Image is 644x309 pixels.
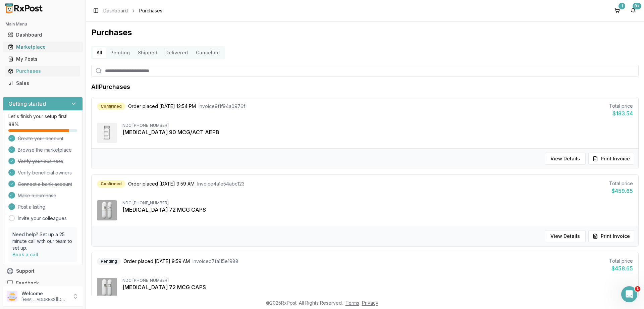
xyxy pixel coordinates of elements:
img: Linzess 72 MCG CAPS [97,200,117,220]
span: Create your account [18,135,63,142]
p: Welcome [21,290,68,297]
div: [MEDICAL_DATA] 72 MCG CAPS [122,283,633,291]
div: Confirmed [97,180,125,188]
div: [MEDICAL_DATA] 72 MCG CAPS [122,206,633,214]
span: Feedback [16,280,39,287]
button: Delivered [161,47,192,58]
span: Make a purchase [18,192,56,199]
button: Pending [106,47,134,58]
div: [MEDICAL_DATA] 90 MCG/ACT AEPB [122,128,633,136]
div: Sales [8,80,77,87]
a: Dashboard [103,7,128,14]
span: Order placed [DATE] 12:54 PM [128,103,196,110]
span: 88 % [8,121,19,128]
div: NDC: [PHONE_NUMBER] [122,200,633,206]
button: View Details [545,153,586,165]
a: Dashboard [5,29,80,41]
span: 1 [635,286,640,292]
div: Purchases [8,68,77,74]
span: Invoice 9f1f94a0976f [199,103,245,110]
a: Purchases [5,65,80,77]
div: My Posts [8,56,77,62]
h1: All Purchases [91,82,130,92]
button: 1 [612,5,623,16]
div: NDC: [PHONE_NUMBER] [122,278,633,283]
span: Connect a bank account [18,181,72,188]
span: Invoice d7fa115e1988 [193,258,238,265]
span: Verify your business [18,158,63,165]
img: RxPost Logo [3,3,46,13]
div: Marketplace [8,44,77,50]
div: $183.54 [609,109,633,117]
iframe: Intercom live chat [621,286,637,302]
p: Need help? Set up a 25 minute call with our team to set up. [12,231,73,251]
nav: breadcrumb [103,7,162,14]
button: Marketplace [3,42,83,52]
p: [EMAIL_ADDRESS][DOMAIN_NAME] [21,297,68,302]
div: Total price [609,258,633,264]
a: Book a call [12,252,38,257]
a: Privacy [362,300,378,306]
div: Confirmed [97,103,125,110]
span: Purchases [139,7,162,14]
h3: Getting started [8,100,46,108]
span: Invoice 4a1e54abc123 [197,181,245,187]
a: Invite your colleagues [18,215,67,222]
img: Linzess 72 MCG CAPS [97,278,117,298]
div: Dashboard [8,32,77,38]
div: $458.65 [609,264,633,272]
div: Pending [97,258,121,265]
button: Print Invoice [588,230,634,242]
button: Print Invoice [588,153,634,165]
button: Feedback [3,277,83,289]
div: 1 [619,3,625,9]
a: Marketplace [5,41,80,53]
button: Dashboard [3,30,83,40]
button: Purchases [3,66,83,76]
div: Total price [609,103,633,109]
h1: Purchases [91,27,639,38]
div: NDC: [PHONE_NUMBER] [122,123,633,128]
button: Sales [3,78,83,89]
button: Shipped [134,47,161,58]
img: User avatar [7,291,17,302]
a: My Posts [5,53,80,65]
button: All [93,47,106,58]
button: View Details [545,230,586,242]
button: Cancelled [192,47,224,58]
a: Sales [5,77,80,89]
span: Order placed [DATE] 9:59 AM [128,181,195,187]
div: 9+ [633,3,641,9]
a: Terms [345,300,359,306]
div: $459.65 [609,187,633,195]
p: Let's finish your setup first! [8,113,77,120]
span: Post a listing [18,204,45,210]
span: Verify beneficial owners [18,169,72,176]
button: 9+ [628,5,639,16]
img: Pulmicort Flexhaler 90 MCG/ACT AEPB [97,123,117,143]
span: Browse the marketplace [18,147,72,153]
button: My Posts [3,54,83,64]
span: Order placed [DATE] 9:59 AM [123,258,190,265]
div: Total price [609,180,633,187]
h2: Main Menu [5,21,80,27]
button: Support [3,265,83,277]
